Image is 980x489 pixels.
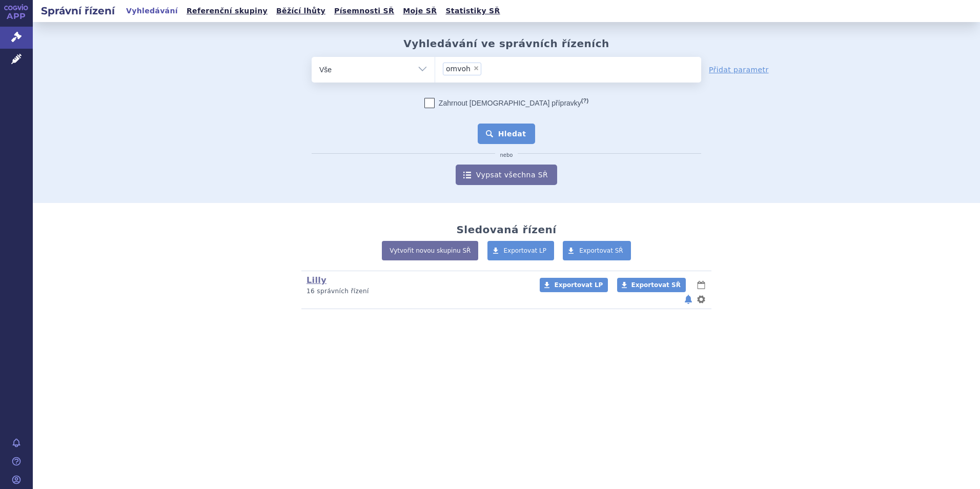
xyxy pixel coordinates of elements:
span: Exportovat LP [504,247,547,254]
a: Statistiky SŘ [442,4,503,18]
h2: Vyhledávání ve správních řízeních [403,37,609,50]
button: nastavení [696,293,706,305]
button: lhůty [696,279,706,291]
h2: Sledovaná řízení [456,223,556,236]
span: Exportovat LP [554,281,603,289]
a: Písemnosti SŘ [331,4,397,18]
a: Exportovat LP [540,278,608,292]
button: Hledat [478,124,536,144]
span: omvoh [446,65,471,72]
a: Exportovat SŘ [563,241,631,260]
h2: Správní řízení [33,4,123,18]
abbr: (?) [581,97,588,104]
i: nebo [495,152,518,158]
a: Referenční skupiny [183,4,271,18]
input: omvoh [484,62,517,75]
p: 16 správních řízení [307,287,526,296]
a: Vyhledávání [123,4,181,18]
a: Běžící lhůty [273,4,329,18]
a: Vypsat všechna SŘ [456,165,557,185]
button: notifikace [683,293,693,305]
span: × [473,65,479,71]
a: Moje SŘ [400,4,440,18]
a: Exportovat SŘ [617,278,686,292]
a: Lilly [307,275,326,285]
a: Exportovat LP [487,241,555,260]
a: Vytvořit novou skupinu SŘ [382,241,478,260]
label: Zahrnout [DEMOGRAPHIC_DATA] přípravky [424,98,588,108]
a: Přidat parametr [709,65,769,75]
span: Exportovat SŘ [631,281,681,289]
span: Exportovat SŘ [579,247,623,254]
